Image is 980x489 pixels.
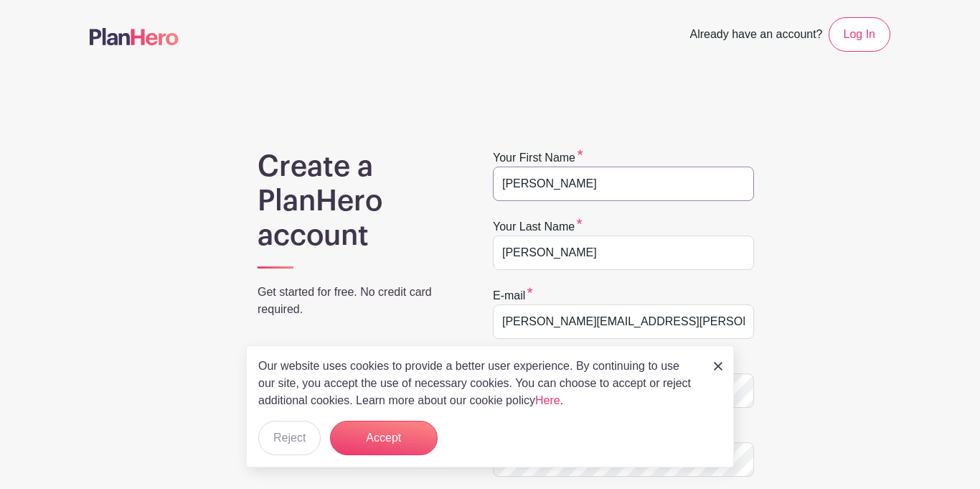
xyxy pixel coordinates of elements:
p: Our website uses cookies to provide a better user experience. By continuing to use our site, you ... [258,358,699,409]
label: E-mail [493,287,533,304]
p: Get started for free. No credit card required. [258,284,456,318]
img: logo-507f7623f17ff9eddc593b1ce0a138ce2505c220e1c5a4e2b4648c50719b7d32.svg [90,28,179,45]
button: Reject [258,421,321,455]
h1: Create a PlanHero account [258,149,456,253]
label: Your first name [493,149,583,167]
label: Your last name [493,218,583,236]
input: e.g. Julie [493,167,754,201]
span: Already have an account? [690,20,823,52]
button: Accept [330,421,438,455]
img: close_button-5f87c8562297e5c2d7936805f587ecaba9071eb48480494691a3f1689db116b3.svg [714,362,722,371]
a: Here [535,394,560,406]
input: e.g. Smith [493,236,754,270]
a: Log In [829,17,890,52]
input: e.g. julie@eventco.com [493,304,754,339]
